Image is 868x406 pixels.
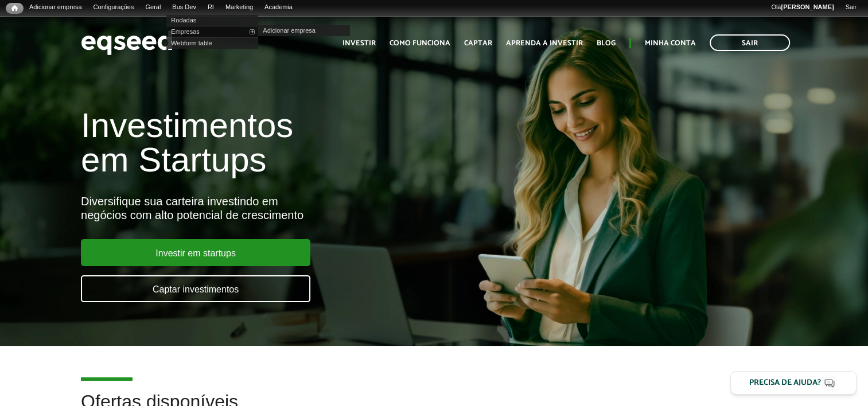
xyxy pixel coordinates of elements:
[839,3,862,12] a: Sair
[166,3,202,12] a: Bus Dev
[166,14,258,26] a: Rodadas
[259,3,298,12] a: Academia
[139,3,166,12] a: Geral
[81,194,498,222] div: Diversifique sua carteira investindo em negócios com alto potencial de crescimento
[710,34,790,51] a: Sair
[202,3,220,12] a: RI
[342,40,376,47] a: Investir
[781,3,834,10] strong: [PERSON_NAME]
[24,3,88,12] a: Adicionar empresa
[11,4,18,12] span: Início
[506,40,583,47] a: Aprenda a investir
[6,3,24,14] a: Início
[81,108,498,177] h1: Investimentos em Startups
[390,40,450,47] a: Como funciona
[220,3,259,12] a: Marketing
[464,40,492,47] a: Captar
[597,40,616,47] a: Blog
[765,3,839,12] a: Olá[PERSON_NAME]
[81,275,310,302] a: Captar investimentos
[81,239,310,266] a: Investir em startups
[88,3,140,12] a: Configurações
[81,28,173,58] img: EqSeed
[645,40,696,47] a: Minha conta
